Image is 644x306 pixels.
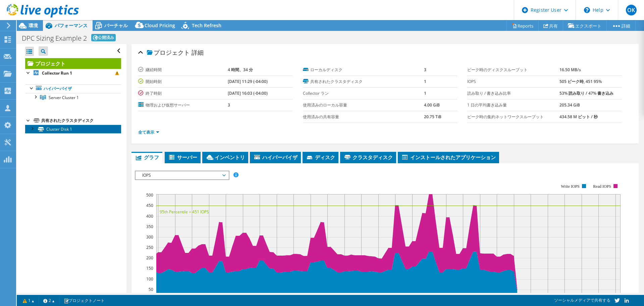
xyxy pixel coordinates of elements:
label: ピーク時の集約ネットワークスループット [467,114,559,120]
text: 100 [146,276,153,282]
text: 50 [149,287,153,292]
span: クラスタディスク [343,154,393,161]
b: [DATE] 16:03 (-04:00) [228,90,268,96]
label: 終了時刻 [138,90,228,97]
b: 205.34 GiB [559,102,580,108]
a: ハイパーバイザ [25,84,121,93]
label: ピーク時のディスクスループット [467,67,559,73]
span: インストールされたアプリケーション [401,154,496,161]
a: 全て表示 [138,129,159,135]
text: 300 [146,234,153,240]
span: ディスク [306,154,335,161]
label: 使用済みの共有容量 [303,114,424,120]
b: 3 [228,102,230,108]
a: 共有 [538,20,563,31]
span: バーチャル [104,22,128,29]
span: IOPS [139,171,225,179]
b: 4.00 GiB [424,102,440,108]
b: 53% 読み取り / 47% 書き込み [559,90,613,96]
label: Collector ラン [303,90,424,97]
span: Tech Refresh [192,22,221,29]
a: 詳細 [606,20,636,31]
b: [DATE] 11:29 (-04:00) [228,79,268,84]
text: 350 [146,224,153,229]
span: サーバー [168,154,197,161]
b: 434.58 M ビット / 秒 [559,114,598,120]
label: ローカルディスク [303,67,424,73]
label: 読み取り / 書き込み比率 [467,90,559,97]
a: 1 [18,296,39,305]
text: 150 [146,265,153,271]
label: 使用済みのローカル容量 [303,102,424,108]
span: 詳細 [192,48,204,56]
text: 200 [146,255,153,261]
span: インベントリ [206,154,245,161]
span: OK [626,5,637,15]
label: 共有されたクラスタディスク [303,78,424,85]
span: Server Cluster 1 [49,95,79,100]
h1: DPC Sizing Example 2 [22,35,87,42]
span: ハイパーバイザ [253,154,298,161]
span: Cloud Pricing [145,22,175,29]
text: Read IOPS [593,184,611,189]
b: 1 [424,79,426,84]
a: プロジェクト [25,58,121,69]
b: 505 ピーク時, 451 95% [559,79,602,84]
a: 2 [39,296,59,305]
span: プロジェクト [147,49,190,56]
svg: \n [584,7,590,13]
b: 20.75 TiB [424,114,441,120]
a: Server Cluster 1 [25,93,121,102]
label: 継続時間 [138,67,228,73]
span: 環境 [29,22,38,29]
b: 16.50 MB/s [559,67,581,73]
text: 400 [146,213,153,219]
label: 物理および仮想サーバー [138,102,228,108]
b: Collector Run 1 [42,70,72,76]
text: 500 [146,192,153,198]
span: ソーシャルメディアで共有する [554,297,610,303]
text: 450 [146,203,153,208]
text: 250 [146,245,153,250]
b: 4 時間、34 分 [228,67,253,73]
label: 開始時刻 [138,78,228,85]
span: 公開済み [91,34,116,41]
a: エクスポート [563,20,607,31]
a: Collector Run 1 [25,69,121,78]
a: Reports [506,20,539,31]
div: 共有されたクラスタディスク [41,117,121,125]
label: 1 日の平均書き込み量 [467,102,559,108]
text: Write IOPS [561,184,580,189]
b: 1 [424,90,426,96]
span: グラフ [135,154,159,161]
a: Cluster Disk 1 [25,125,121,133]
a: プロジェクトノート [59,296,109,305]
b: 3 [424,67,426,73]
text: 95th Percentile = 451 IOPS [160,209,209,215]
label: IOPS [467,78,559,85]
span: パフォーマンス [55,22,88,29]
